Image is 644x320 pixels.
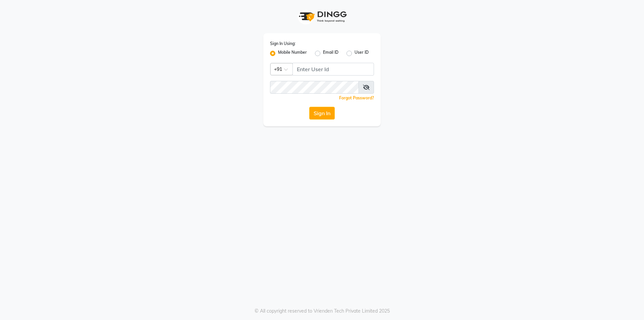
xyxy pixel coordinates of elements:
img: logo1.svg [295,7,349,27]
button: Sign In [309,107,335,120]
label: Email ID [323,49,338,57]
a: Forgot Password? [339,95,374,100]
label: User ID [355,49,369,57]
label: Sign In Using: [270,41,296,47]
input: Username [292,63,374,76]
input: Username [270,81,359,94]
label: Mobile Number [278,49,307,57]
